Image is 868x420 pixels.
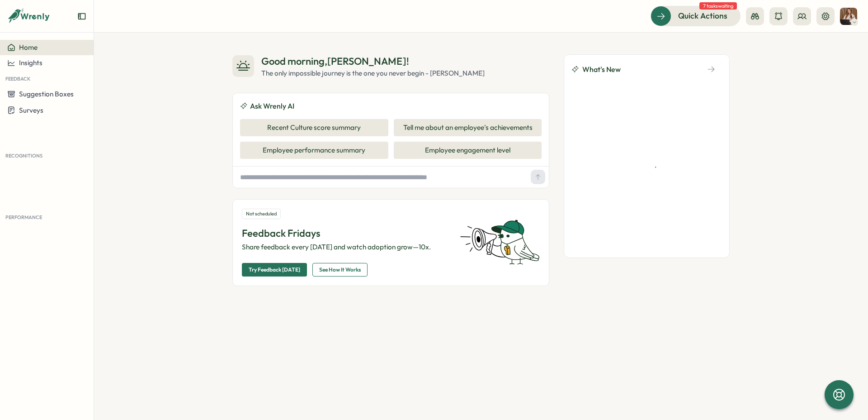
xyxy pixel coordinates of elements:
span: What's New [582,64,621,75]
button: Tell me about an employee's achievements [394,119,542,136]
div: Not scheduled [242,209,281,219]
button: Employee performance summary [240,142,388,159]
span: Quick Actions [678,10,727,22]
button: Employee engagement level [394,142,542,159]
button: See How It Works [312,263,368,277]
span: Try Feedback [DATE] [249,263,300,276]
span: Surveys [19,106,43,115]
p: Feedback Fridays [242,226,449,240]
span: 7 tasks waiting [699,2,737,10]
span: Insights [19,58,42,67]
button: Try Feedback [DATE] [242,263,307,277]
span: Suggestion Boxes [19,90,74,98]
button: Expand sidebar [77,12,86,21]
span: Ask Wrenly AI [250,100,294,112]
button: Recent Culture score summary [240,119,388,136]
button: Quick Actions [651,6,741,26]
div: The only impossible journey is the one you never begin - [PERSON_NAME] [261,68,485,78]
span: See How It Works [319,263,361,276]
img: Natalie Halfarova [840,8,857,25]
span: Home [19,43,38,52]
p: Share feedback every [DATE] and watch adoption grow—10x. [242,242,449,252]
div: Good morning , [PERSON_NAME] ! [261,54,485,68]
